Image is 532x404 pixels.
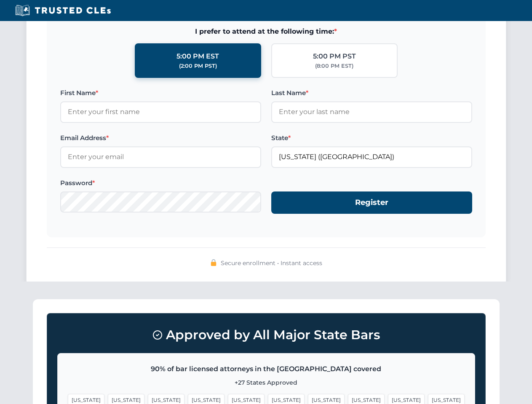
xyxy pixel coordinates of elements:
[60,133,261,143] label: Email Address
[60,101,261,122] input: Enter your first name
[271,133,472,143] label: State
[271,88,472,98] label: Last Name
[60,178,261,188] label: Password
[68,378,465,387] p: +27 States Approved
[271,191,472,214] button: Register
[60,26,472,37] span: I prefer to attend at the following time:
[315,62,353,70] div: (8:00 PM EST)
[60,88,261,98] label: First Name
[221,258,322,268] span: Secure enrollment • Instant access
[176,51,219,62] div: 5:00 PM EST
[271,146,472,167] input: Florida (FL)
[68,364,465,375] p: 90% of bar licensed attorneys in the [GEOGRAPHIC_DATA] covered
[60,146,261,167] input: Enter your email
[271,101,472,122] input: Enter your last name
[57,324,475,346] h3: Approved by All Major State Bars
[210,259,217,266] img: 🔒
[179,62,217,70] div: (2:00 PM PST)
[13,4,113,17] img: Trusted CLEs
[313,51,356,62] div: 5:00 PM PST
